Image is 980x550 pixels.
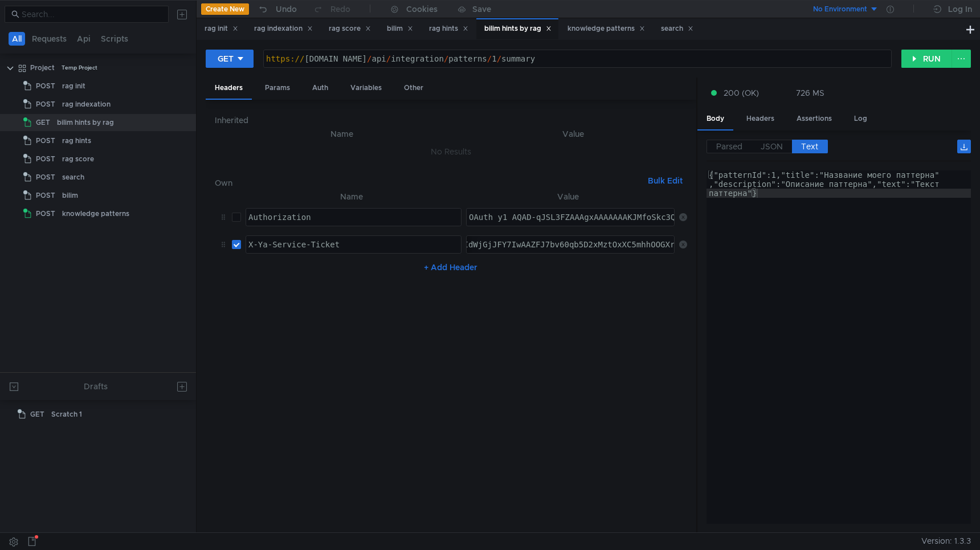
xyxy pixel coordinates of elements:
span: POST [36,205,55,222]
button: Requests [28,32,70,46]
div: GET [218,52,234,65]
nz-embed-empty: No Results [431,146,471,157]
div: Log [845,108,876,129]
span: Version: 1.3.3 [921,533,971,549]
th: Name [241,190,462,203]
div: Log In [948,2,972,16]
button: + Add Header [419,260,482,274]
button: Create New [201,3,249,15]
button: All [9,32,25,46]
div: Scratch 1 [51,406,82,423]
span: GET [36,114,50,131]
div: Assertions [787,108,841,129]
div: bilim hints by rag [484,23,552,35]
div: rag hints [429,23,468,35]
div: bilim [387,23,413,35]
div: rag hints [62,132,91,149]
div: knowledge patterns [567,23,645,35]
span: POST [36,132,55,149]
div: Headers [737,108,783,129]
div: Other [395,78,432,99]
div: Undo [276,2,297,16]
span: Parsed [716,141,742,152]
button: Api [73,32,94,46]
div: Headers [206,78,252,100]
div: rag indexation [254,23,313,35]
th: Value [462,190,675,203]
button: GET [206,50,254,68]
div: search [661,23,693,35]
div: rag score [329,23,371,35]
h6: Own [215,176,643,190]
span: GET [30,406,44,423]
h6: Inherited [215,113,687,127]
div: rag score [62,150,94,168]
div: search [62,169,84,186]
div: Save [472,5,491,13]
button: Scripts [97,32,132,46]
div: bilim hints by rag [57,114,114,131]
button: Undo [249,1,305,18]
div: Auth [303,78,337,99]
span: POST [36,78,55,95]
div: Project [30,59,55,76]
div: Variables [341,78,391,99]
div: Body [697,108,733,131]
span: 200 (OK) [724,87,759,99]
span: POST [36,187,55,204]
div: Drafts [84,380,108,393]
input: Search... [22,8,162,21]
span: POST [36,150,55,168]
div: Params [256,78,299,99]
div: Redo [330,2,350,16]
th: Name [224,127,460,141]
span: Text [801,141,818,152]
span: POST [36,169,55,186]
th: Value [460,127,687,141]
div: Cookies [406,2,438,16]
div: knowledge patterns [62,205,129,222]
span: POST [36,96,55,113]
div: rag indexation [62,96,111,113]
div: Temp Project [62,59,97,76]
button: Redo [305,1,358,18]
div: bilim [62,187,78,204]
button: RUN [901,50,952,68]
div: rag init [62,78,85,95]
div: No Environment [813,4,867,15]
div: 726 MS [796,88,824,98]
button: Bulk Edit [643,174,687,188]
div: rag init [205,23,238,35]
span: JSON [761,141,783,152]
